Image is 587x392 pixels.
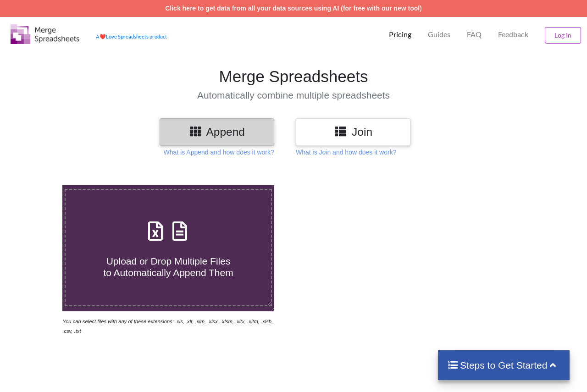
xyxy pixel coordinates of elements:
[545,27,581,44] button: Log In
[62,319,273,334] i: You can select files with any of these extensions: .xls, .xlt, .xlm, .xlsx, .xlsm, .xltx, .xltm, ...
[389,30,411,39] p: Pricing
[467,30,482,39] p: FAQ
[100,33,106,39] span: heart
[296,148,396,157] p: What is Join and how does it work?
[428,30,450,39] p: Guides
[11,24,79,44] img: Logo.png
[165,5,422,12] a: Click here to get data from all your data sources using AI (for free with our new tool)
[498,31,528,38] span: Feedback
[96,33,167,39] a: AheartLove Spreadsheets product
[164,148,274,157] p: What is Append and how does it work?
[103,256,233,278] span: Upload or Drop Multiple Files to Automatically Append Them
[303,125,404,138] h3: Join
[447,359,560,371] h4: Steps to Get Started
[166,125,267,138] h3: Append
